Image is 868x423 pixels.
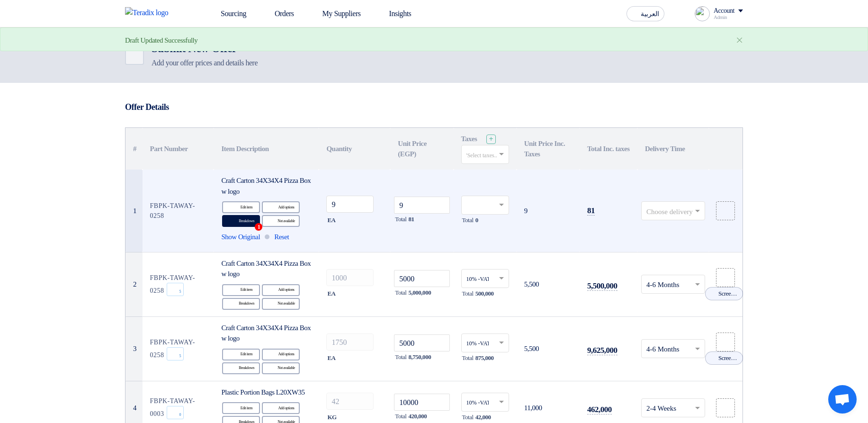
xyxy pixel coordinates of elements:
[409,412,427,421] span: 420,000
[587,206,595,216] span: 81
[390,128,453,170] th: Unit Price (EGP)
[254,3,302,24] a: Orders
[167,406,184,419] span: 0
[255,223,262,231] span: 1
[200,3,254,24] a: Sourcing
[517,316,580,381] td: 5,500
[327,289,335,298] span: EA
[143,252,214,316] td: FBPK-TAWAY-0258
[326,196,374,213] input: Price in EGP
[714,7,734,15] div: Account
[626,6,664,21] button: العربية
[327,216,335,225] span: EA
[125,252,143,316] td: 2
[454,128,517,170] th: Taxes
[409,288,431,297] span: 5,000,000
[222,284,260,296] div: Edit item
[143,128,214,170] th: Part Number
[395,215,406,224] span: Total
[221,232,260,243] span: Show Original
[262,201,300,213] div: Add options
[262,402,300,414] div: Add options
[409,352,431,362] span: 8,750,000
[475,216,478,225] span: 0
[326,393,374,410] input: RFQ_STEP1.ITEMS.2.AMOUNT_TITLE
[143,316,214,381] td: FBPK-TAWAY-0258
[461,333,509,352] ng-select: VAT
[221,324,311,342] span: Craft Carton 34X34X4 Pizza Box w logo
[475,353,494,363] span: 875,000
[326,333,374,351] input: RFQ_STEP1.ITEMS.2.AMOUNT_TITLE
[222,362,260,374] div: Breakdown
[714,15,743,20] div: Admin
[222,349,260,360] div: Edit item
[167,283,184,296] span: 5
[262,349,300,360] div: Add options
[125,170,143,252] td: 1
[125,128,143,170] th: #
[462,353,474,363] span: Total
[262,298,300,310] div: Not available
[222,402,260,414] div: Edit item
[262,362,300,374] div: Not available
[461,196,509,215] ng-select: VAT
[641,11,659,18] span: العربية
[222,215,260,227] div: Breakdown
[395,412,406,421] span: Total
[221,177,311,195] span: Craft Carton 34X34X4 Pizza Box w logo
[221,388,304,396] span: Plastic Portion Bags L20XW35
[262,215,300,227] div: Not available
[143,170,214,252] td: FBPK-TAWAY-0258
[222,201,260,213] div: Edit item
[327,413,336,422] span: KG
[828,385,857,414] div: Open chat
[587,281,617,291] span: 5,500,000
[125,316,143,381] td: 3
[461,269,509,288] ng-select: VAT
[395,288,406,297] span: Total
[409,215,414,224] span: 81
[587,405,612,414] span: 462,000
[394,334,449,351] input: Unit Price
[214,128,319,170] th: Item Description
[475,289,494,298] span: 500,000
[695,6,710,21] img: profile_test.png
[489,135,493,143] span: +
[718,289,737,298] span: Screenshot_from___1760314769613.png
[462,413,474,422] span: Total
[327,353,335,363] span: EA
[517,128,580,170] th: Unit Price Inc. Taxes
[274,232,289,243] span: Reset
[125,7,188,18] img: Teradix logo
[475,413,491,422] span: 42,000
[394,394,449,411] input: Unit Price
[580,128,637,170] th: Total Inc. taxes
[718,353,737,363] span: Screenshot_from___1760314769613.png
[125,102,743,112] h3: Offer Details
[517,252,580,316] td: 5,500
[394,270,449,287] input: Unit Price
[167,347,184,360] span: 5
[152,57,258,69] div: Add your offer prices and details here
[368,3,419,24] a: Insights
[736,35,743,46] div: ×
[462,289,474,298] span: Total
[461,393,509,412] ng-select: VAT
[462,216,474,225] span: Total
[222,298,260,310] div: Breakdown
[262,284,300,296] div: Add options
[125,35,197,46] div: Draft Updated Successfully
[517,170,580,252] td: 9
[587,346,617,355] span: 9,625,000
[395,352,406,362] span: Total
[302,3,368,24] a: My Suppliers
[221,260,311,278] span: Craft Carton 34X34X4 Pizza Box w logo
[637,128,709,170] th: Delivery Time
[319,128,390,170] th: Quantity
[326,269,374,286] input: RFQ_STEP1.ITEMS.2.AMOUNT_TITLE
